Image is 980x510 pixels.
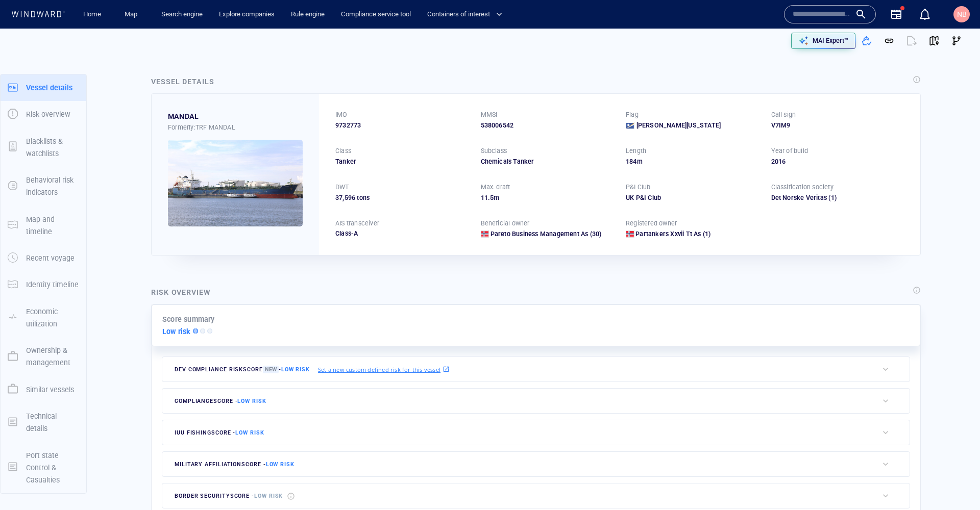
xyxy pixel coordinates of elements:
[1,376,86,403] button: Similar vessels
[175,366,310,373] span: Dev Compliance risk score -
[923,30,945,52] button: View on map
[287,6,329,23] a: Rule engine
[1,298,86,338] button: Economic utilization
[427,9,502,20] span: Containers of interest
[1,384,86,394] a: Similar vessels
[951,4,972,24] button: NB
[481,157,614,166] div: Chemicals Tanker
[491,229,602,239] a: Pareto Business Management As (30)
[1,403,86,442] button: Technical details
[771,110,796,119] p: Call sign
[937,464,972,502] iframe: Chat
[175,429,264,436] span: IUU Fishing score -
[1,128,86,167] button: Blacklists & watchlists
[1,442,86,494] button: Port state Control & Casualties
[626,219,677,228] p: Registered owner
[26,135,79,160] p: Blacklists & watchlists
[175,461,295,468] span: military affiliation score -
[215,6,279,23] a: Explore companies
[1,245,86,271] button: Recent voyage
[1,74,86,101] button: Vessel details
[1,101,86,127] button: Risk overview
[481,146,507,156] p: Subclass
[151,286,211,298] div: Risk overview
[175,493,283,499] span: border security score -
[26,410,79,435] p: Technical details
[1,206,86,245] button: Map and timeline
[26,108,70,120] p: Risk overview
[263,366,279,373] span: New
[79,6,105,23] a: Home
[1,351,86,361] a: Ownership & management
[26,384,74,396] p: Similar vessels
[235,429,264,436] span: Low risk
[76,6,108,23] button: Home
[771,121,904,130] div: V7IM9
[335,110,348,119] p: IMO
[481,110,498,119] p: MMSI
[626,183,651,192] p: P&I Club
[266,461,295,468] span: Low risk
[855,30,878,52] button: Add to vessel list
[945,30,968,52] button: Visual Link Analysis
[26,82,72,94] p: Vessel details
[335,157,469,166] div: Tanker
[490,194,494,201] span: 5
[237,398,266,404] span: Low risk
[168,123,303,132] div: Formerly: TRF MANDAL
[1,109,86,119] a: Risk overview
[626,110,639,119] p: Flag
[335,193,469,202] div: 37,596 tons
[157,6,207,23] a: Search engine
[120,6,145,23] a: Map
[168,110,199,122] div: MANDAL
[335,219,379,228] p: AIS transceiver
[151,75,214,88] div: Vessel details
[494,194,499,201] span: m
[588,229,601,239] span: (30)
[481,121,614,130] div: 538006542
[701,229,711,239] span: (1)
[771,193,827,202] div: Det Norske Veritas
[26,252,75,264] p: Recent voyage
[1,312,86,322] a: Economic utilization
[1,181,86,191] a: Behavioral risk indicators
[637,158,643,165] span: m
[318,364,450,375] a: Set a new custom defined risk for this vessel
[491,230,589,238] span: Pareto Business Management As
[1,82,86,92] a: Vessel details
[337,6,415,23] a: Compliance service tool
[1,271,86,298] button: Identity timeline
[626,146,646,156] p: Length
[26,278,79,291] p: Identity timeline
[335,146,351,156] p: Class
[162,325,191,338] p: Low risk
[626,193,759,202] div: UK P&I Club
[827,193,904,202] span: (1)
[481,219,530,228] p: Beneficial owner
[1,417,86,426] a: Technical details
[771,183,834,192] p: Classification society
[1,462,86,472] a: Port state Control & Casualties
[168,140,303,226] img: 5908adab6f525654529a44a6_0
[1,279,86,289] a: Identity timeline
[919,8,931,20] div: Notification center
[1,220,86,229] a: Map and timeline
[1,142,86,151] a: Blacklists & watchlists
[116,6,149,23] button: Map
[26,449,79,487] p: Port state Control & Casualties
[335,229,358,237] span: Class-A
[175,398,266,404] span: compliance score -
[635,230,701,238] span: Partankers Xxvii Tt As
[335,183,349,192] p: DWT
[1,337,86,376] button: Ownership & management
[335,121,361,130] span: 9732773
[162,313,215,325] p: Score summary
[957,10,967,18] span: NB
[26,305,79,330] p: Economic utilization
[791,33,855,49] button: MAI Expert™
